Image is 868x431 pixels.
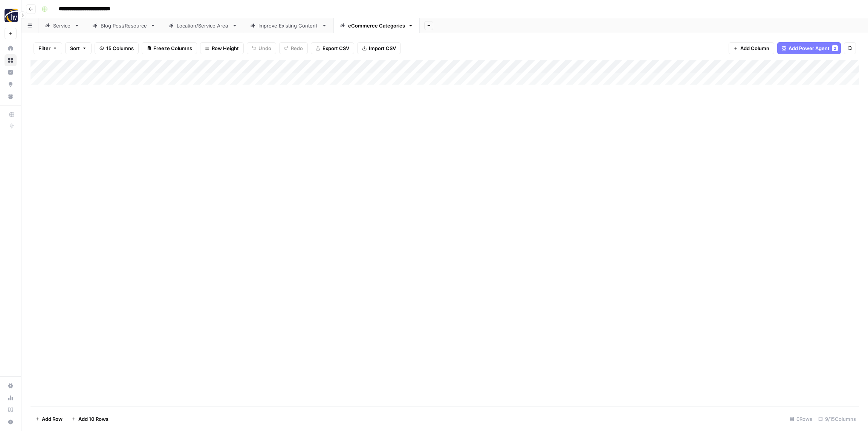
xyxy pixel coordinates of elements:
button: Add Power Agent2 [777,42,841,54]
span: 15 Columns [106,44,134,52]
button: Redo [279,42,308,54]
div: 9/15 Columns [815,413,859,425]
a: Improve Existing Content [244,18,333,33]
span: 2 [834,45,836,51]
a: Your Data [5,90,17,102]
a: Settings [5,380,17,392]
span: Redo [291,44,303,52]
span: Freeze Columns [153,44,192,52]
img: HigherVisibility Logo [5,9,18,22]
span: Add Row [42,415,63,423]
button: Add Column [729,42,774,54]
div: 2 [832,45,838,51]
button: 15 Columns [95,42,139,54]
button: Add Row [31,413,67,425]
button: Undo [247,42,276,54]
div: Improve Existing Content [258,22,319,29]
a: Learning Hub [5,404,17,416]
div: Blog Post/Resource [101,22,147,29]
a: Home [5,42,17,54]
a: Usage [5,392,17,404]
span: Add Column [740,44,769,52]
span: Undo [258,44,271,52]
span: Export CSV [322,44,349,52]
button: Import CSV [357,42,401,54]
button: Workspace: HigherVisibility [5,6,17,25]
button: Export CSV [311,42,354,54]
span: Filter [38,44,50,52]
button: Filter [34,42,62,54]
div: 0 Rows [787,413,815,425]
a: Blog Post/Resource [86,18,162,33]
button: Row Height [200,42,244,54]
button: Add 10 Rows [67,413,113,425]
button: Freeze Columns [142,42,197,54]
a: Service [38,18,86,33]
button: Help + Support [5,416,17,428]
a: Insights [5,66,17,78]
button: Sort [65,42,92,54]
div: Location/Service Area [177,22,229,29]
span: Sort [70,44,80,52]
a: eCommerce Categories [333,18,420,33]
span: Add 10 Rows [78,415,108,423]
span: Row Height [212,44,239,52]
span: Add Power Agent [789,44,830,52]
a: Browse [5,54,17,66]
a: Location/Service Area [162,18,244,33]
div: eCommerce Categories [348,22,405,29]
span: Import CSV [369,44,396,52]
a: Opportunities [5,78,17,90]
div: Service [53,22,71,29]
